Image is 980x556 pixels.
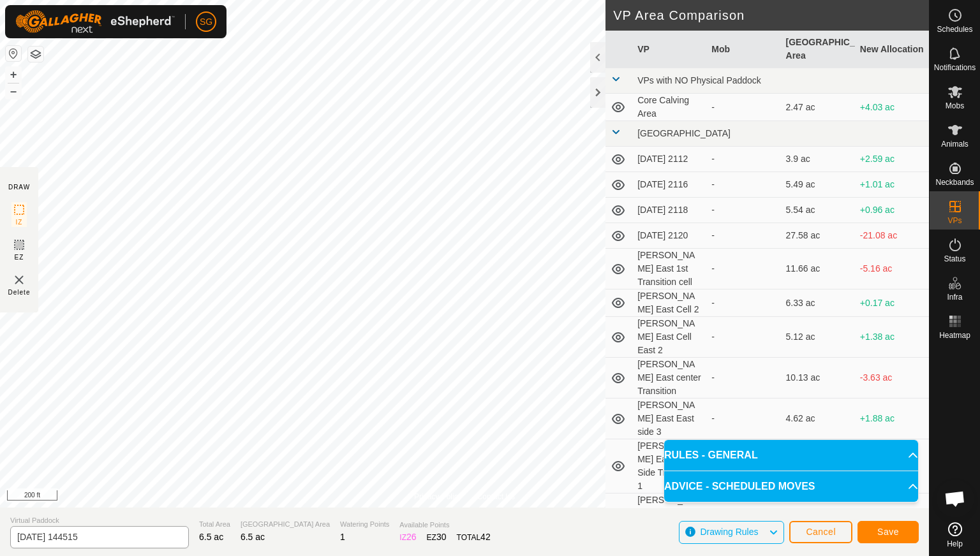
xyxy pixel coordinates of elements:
td: [PERSON_NAME] East Cell 2 [632,289,706,317]
span: Status [944,255,965,263]
div: - [711,178,775,191]
div: - [711,507,775,520]
button: + [6,67,21,82]
span: Virtual Paddock [10,515,189,526]
td: 6.33 ac [781,289,855,317]
h2: VP Area Comparison [613,8,929,23]
a: Help [930,517,980,553]
span: IZ [16,217,23,227]
td: 11.66 ac [781,249,855,289]
div: DRAW [8,182,30,192]
a: Privacy Policy [414,491,462,502]
span: Infra [947,293,962,301]
td: -5.16 ac [855,249,929,289]
div: - [711,412,775,425]
div: - [711,229,775,242]
span: Notifications [934,64,976,71]
div: - [711,371,775,384]
span: [GEOGRAPHIC_DATA] [637,128,731,138]
button: Save [857,521,919,543]
td: 4.62 ac [781,399,855,439]
td: 5.49 ac [781,172,855,198]
td: +4.03 ac [855,94,929,121]
td: [DATE] 2118 [632,198,706,223]
span: Neckbands [935,179,974,186]
span: Total Area [199,519,230,530]
th: [GEOGRAPHIC_DATA] Area [781,31,855,68]
div: Open chat [936,479,974,518]
span: EZ [15,252,24,262]
div: - [711,152,775,166]
td: 27.58 ac [781,223,855,249]
span: RULES - GENERAL [664,448,758,463]
td: [PERSON_NAME] East center Transition [632,358,706,399]
span: 6.5 ac [241,532,265,542]
button: Reset Map [6,46,21,61]
img: Gallagher Logo [15,10,175,33]
td: [PERSON_NAME] East East side 3 [632,399,706,439]
td: [PERSON_NAME] East East Transition 3 [632,494,706,534]
td: 5.54 ac [781,198,855,223]
td: [PERSON_NAME] East Cell East 2 [632,317,706,358]
td: 2.47 ac [781,94,855,121]
span: VPs with NO Physical Paddock [637,75,761,85]
span: 6.5 ac [199,532,223,542]
td: [PERSON_NAME] East 1st Transition cell [632,249,706,289]
td: -21.08 ac [855,223,929,249]
span: Cancel [806,527,836,537]
td: Core Calving Area [632,94,706,121]
div: - [711,296,775,310]
span: SG [200,15,212,29]
td: -3.63 ac [855,358,929,399]
span: VPs [947,217,961,224]
span: Animals [941,140,969,148]
span: Heatmap [939,332,970,339]
td: 10.13 ac [781,358,855,399]
p-accordion-header: ADVICE - SCHEDULED MOVES [664,471,918,502]
span: Save [877,527,899,537]
span: [GEOGRAPHIC_DATA] Area [241,519,330,530]
div: IZ [399,530,416,544]
td: 3.9 ac [781,147,855,172]
p-accordion-header: RULES - GENERAL [664,440,918,471]
td: +0.17 ac [855,289,929,317]
span: Schedules [937,26,972,33]
button: – [6,84,21,99]
span: Help [947,540,963,548]
div: EZ [427,530,447,544]
span: Delete [8,288,31,297]
td: +1.01 ac [855,172,929,198]
span: Drawing Rules [700,527,758,537]
td: +2.59 ac [855,147,929,172]
td: 5.12 ac [781,317,855,358]
td: +1.38 ac [855,317,929,358]
div: TOTAL [457,530,491,544]
span: Available Points [399,520,490,530]
button: Cancel [789,521,852,543]
td: [DATE] 2116 [632,172,706,198]
span: 30 [436,532,447,542]
div: - [711,330,775,344]
div: - [711,262,775,275]
td: [PERSON_NAME] East East Side Transition 1 [632,439,706,494]
td: [DATE] 2112 [632,147,706,172]
img: VP [11,272,27,288]
a: Contact Us [477,491,515,502]
th: VP [632,31,706,68]
span: ADVICE - SCHEDULED MOVES [664,479,815,494]
span: 42 [480,532,491,542]
th: New Allocation [855,31,929,68]
button: Map Layers [28,47,43,62]
div: - [711,101,775,114]
td: +1.88 ac [855,399,929,439]
td: +0.96 ac [855,198,929,223]
span: Watering Points [340,519,389,530]
th: Mob [706,31,780,68]
div: - [711,203,775,217]
td: [DATE] 2120 [632,223,706,249]
span: 1 [340,532,345,542]
span: 26 [406,532,417,542]
span: Mobs [946,102,964,110]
